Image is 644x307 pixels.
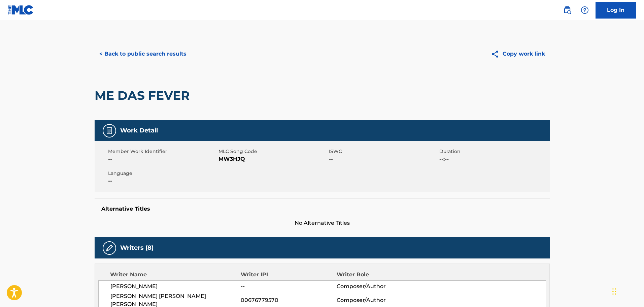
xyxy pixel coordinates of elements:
[105,244,113,252] img: Writers
[486,45,550,62] button: Copy work link
[581,6,589,14] img: help
[108,155,217,163] span: --
[95,219,550,227] span: No Alternative Titles
[491,50,503,58] img: Copy work link
[610,275,644,307] iframe: Chat Widget
[218,155,327,163] span: MW3HJQ
[108,177,217,185] span: --
[8,5,34,15] img: MLC Logo
[110,271,241,279] div: Writer Name
[337,271,424,279] div: Writer Role
[218,148,327,155] span: MLC Song Code
[241,271,337,279] div: Writer IPI
[241,296,336,304] span: 00676779570
[578,3,591,17] div: Help
[120,127,158,134] h5: Work Detail
[596,2,636,19] a: Log In
[561,3,574,17] a: Public Search
[95,88,193,103] h2: ME DAS FEVER
[337,282,424,290] span: Composer/Author
[329,148,438,155] span: ISWC
[120,244,154,252] h5: Writers (8)
[101,206,543,212] h5: Alternative Titles
[95,45,191,62] button: < Back to public search results
[612,281,616,302] div: Drag
[108,148,217,155] span: Member Work Identifier
[439,155,548,163] span: --:--
[439,148,548,155] span: Duration
[108,170,217,177] span: Language
[563,6,571,14] img: search
[337,296,424,304] span: Composer/Author
[110,282,241,290] span: [PERSON_NAME]
[241,282,336,290] span: --
[329,155,438,163] span: --
[105,127,113,135] img: Work Detail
